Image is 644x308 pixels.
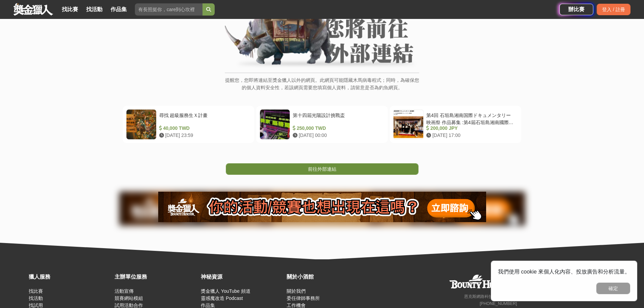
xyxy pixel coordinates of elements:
a: 第十四屆光陽設計挑戰盃 250,000 TWD [DATE] 00:00 [256,106,388,143]
small: 恩克斯網路科技股份有限公司 [464,294,517,299]
a: 作品集 [201,303,215,308]
span: 我們使用 cookie 來個人化內容、投放廣告和分析流量。 [498,269,630,275]
a: 試用活動合作 [115,303,143,308]
a: 找比賽 [29,288,43,294]
a: 作品集 [108,5,129,14]
div: 神秘資源 [201,273,283,281]
div: [DATE] 17:00 [426,132,515,139]
div: 40,000 TWD [159,125,248,132]
div: 200,000 JPY [426,125,515,132]
span: 前往外部連結 [308,166,336,172]
div: 尋找 超級服務生Ｘ計畫 [159,112,248,125]
img: 905fc34d-8193-4fb2-a793-270a69788fd0.png [158,192,486,222]
div: 第4回 石垣島湘南国際ドキュメンタリー映画祭 作品募集 :第4屆石垣島湘南國際紀錄片電影節作品徵集 [426,112,515,125]
a: 活動宣傳 [115,288,134,294]
div: 250,000 TWD [293,125,382,132]
a: 找試用 [29,303,43,308]
a: 靈感魔改造 Podcast [201,295,243,301]
a: 獎金獵人 YouTube 頻道 [201,288,251,294]
div: [DATE] 23:59 [159,132,248,139]
a: 競賽網站模組 [115,295,143,301]
a: 前往外部連結 [226,163,419,175]
div: 登入 / 註冊 [597,4,630,15]
div: [DATE] 00:00 [293,132,382,139]
button: 確定 [596,283,630,294]
small: [PHONE_NUMBER] [480,301,517,306]
div: 關於小酒館 [287,273,369,281]
a: 找比賽 [59,5,81,14]
a: 找活動 [29,295,43,301]
input: 有長照挺你，care到心坎裡！青春出手，拍出照顧 影音徵件活動 [135,3,202,16]
div: 主辦單位服務 [115,273,197,281]
a: 關於我們 [287,288,306,294]
a: 工作機會 [287,303,306,308]
a: 第4回 石垣島湘南国際ドキュメンタリー映画祭 作品募集 :第4屆石垣島湘南國際紀錄片電影節作品徵集 200,000 JPY [DATE] 17:00 [390,106,521,143]
a: 委任律師事務所 [287,295,320,301]
div: 獵人服務 [29,273,111,281]
div: 第十四屆光陽設計挑戰盃 [293,112,382,125]
p: 提醒您，您即將連結至獎金獵人以外的網頁。此網頁可能隱藏木馬病毒程式；同時，為確保您的個人資料安全性，若該網頁需要您填寫個人資料，請留意是否為釣魚網頁。 [225,76,419,98]
a: 辦比賽 [559,4,593,15]
a: 找活動 [84,5,105,14]
a: 尋找 超級服務生Ｘ計畫 40,000 TWD [DATE] 23:59 [123,106,254,143]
